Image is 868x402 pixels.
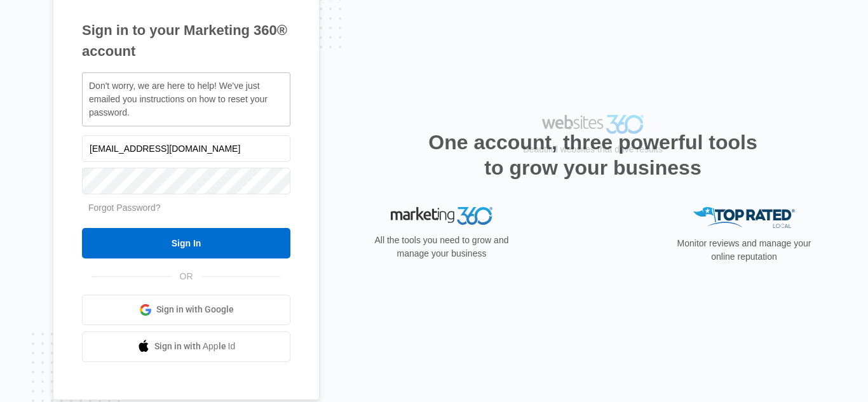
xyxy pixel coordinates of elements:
span: Don't worry, we are here to help! We've just emailed you instructions on how to reset your password. [89,81,268,117]
a: Sign in with Apple Id [82,332,290,362]
a: Forgot Password? [88,203,161,213]
span: Sign in with Apple Id [154,340,236,353]
img: Websites 360 [542,207,644,225]
span: OR [171,270,202,283]
p: All the tools you need to grow and manage your business [370,234,513,260]
span: Sign in with Google [156,303,234,316]
input: Email [82,135,290,162]
h2: One account, three powerful tools to grow your business [424,130,761,180]
a: Sign in with Google [82,295,290,325]
p: Beautiful websites that drive results [522,235,664,248]
input: Sign In [82,228,290,258]
img: Top Rated Local [693,207,795,228]
h1: Sign in to your Marketing 360® account [82,20,290,62]
p: Monitor reviews and manage your online reputation [673,237,815,264]
img: Marketing 360 [391,207,492,225]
